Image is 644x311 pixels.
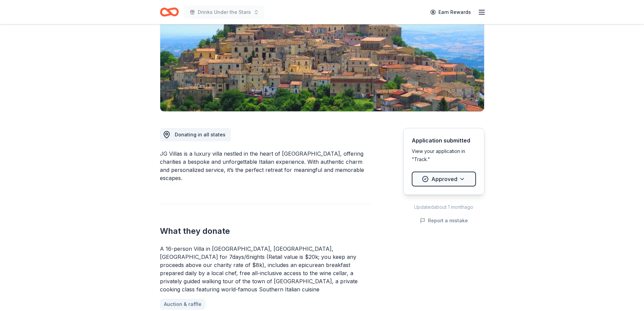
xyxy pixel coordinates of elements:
[431,175,457,183] span: Approved
[412,172,476,186] button: Approved
[160,299,206,310] a: Auction & raffle
[412,136,476,145] div: Application submitted
[160,245,371,293] div: A 16-person Villa in [GEOGRAPHIC_DATA], [GEOGRAPHIC_DATA], [GEOGRAPHIC_DATA] for 7days/6nights (R...
[160,226,371,237] h2: What they donate
[160,150,371,182] div: JG Villas is a luxury villa nestled in the heart of [GEOGRAPHIC_DATA], offering charities a bespo...
[175,132,225,137] span: Donating in all states
[420,217,468,225] button: Report a mistake
[198,8,251,16] span: Drinks Under the Stars
[412,147,476,163] div: View your application in "Track."
[184,5,264,19] button: Drinks Under the Stars
[403,203,484,211] div: Updated about 1 month ago
[426,6,475,18] a: Earn Rewards
[160,4,179,20] a: Home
